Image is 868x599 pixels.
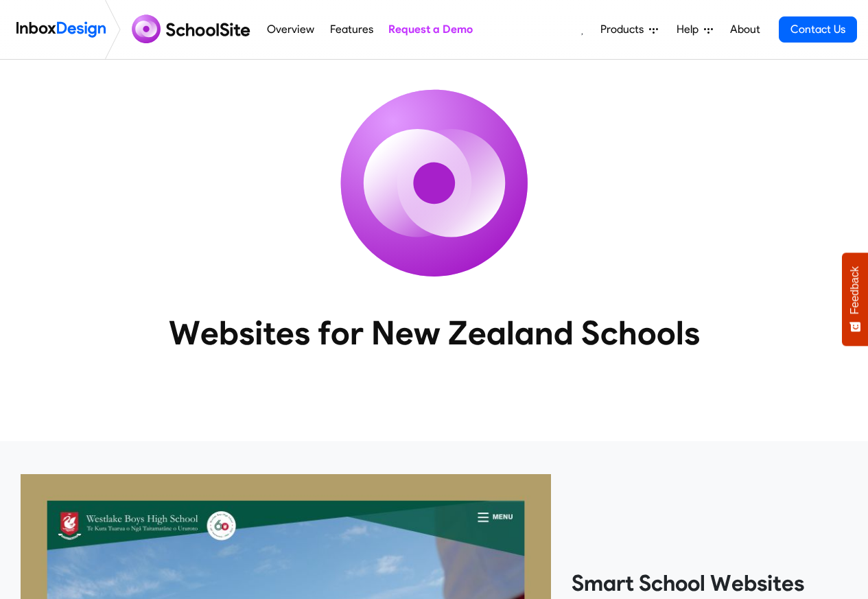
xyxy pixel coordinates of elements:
[126,13,259,46] img: schoolsite logo
[849,266,861,314] span: Feedback
[263,16,318,43] a: Overview
[671,16,718,43] a: Help
[108,312,760,353] heading: Websites for New Zealand Schools
[326,16,377,43] a: Features
[842,252,868,346] button: Feedback - Show survey
[600,21,649,38] span: Products
[384,16,476,43] a: Request a Demo
[311,60,558,307] img: icon_schoolsite.svg
[726,16,764,43] a: About
[779,16,857,43] a: Contact Us
[595,16,664,43] a: Products
[572,569,847,597] heading: Smart School Websites
[677,21,704,38] span: Help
